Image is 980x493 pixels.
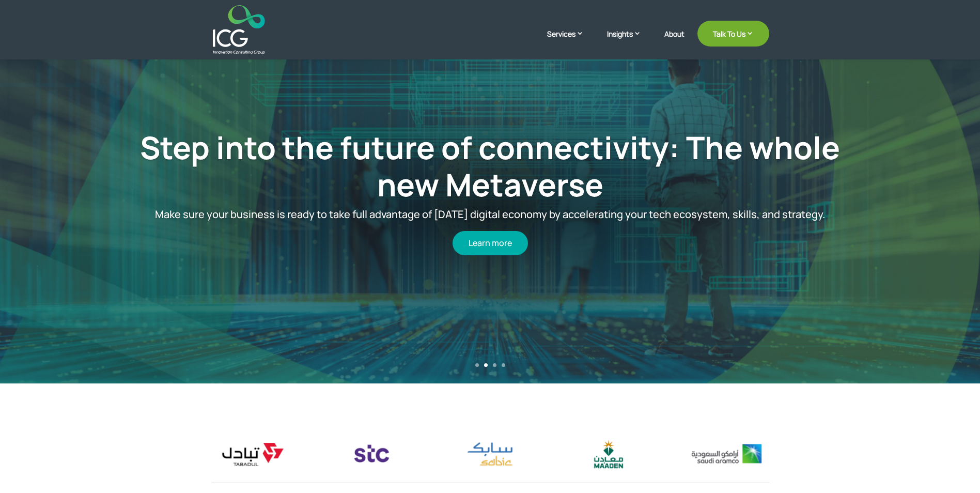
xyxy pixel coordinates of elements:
[697,21,769,47] a: Talk To Us
[502,363,505,367] a: 4
[211,437,295,472] img: tabadul logo
[140,126,840,206] a: Step into the future of connectivity: The whole new Metaverse
[330,437,414,472] div: 7 / 17
[928,443,980,493] iframe: Chat Widget
[566,437,650,472] img: maaden logo
[607,28,651,54] a: Insights
[128,208,852,221] p: Make sure your business is ready to take full advantage of [DATE] digital economy by accelerating...
[685,437,769,472] div: 10 / 17
[566,437,650,472] div: 9 / 17
[493,363,496,367] a: 3
[211,437,295,472] div: 6 / 17
[484,363,488,367] a: 2
[475,363,479,367] a: 1
[448,436,532,472] div: 8 / 17
[213,5,265,54] img: ICG
[547,28,594,54] a: Services
[448,436,532,472] img: sabic logo
[664,30,685,54] a: About
[330,437,414,472] img: stc logo
[453,231,528,255] a: Learn more
[685,437,769,472] img: saudi aramco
